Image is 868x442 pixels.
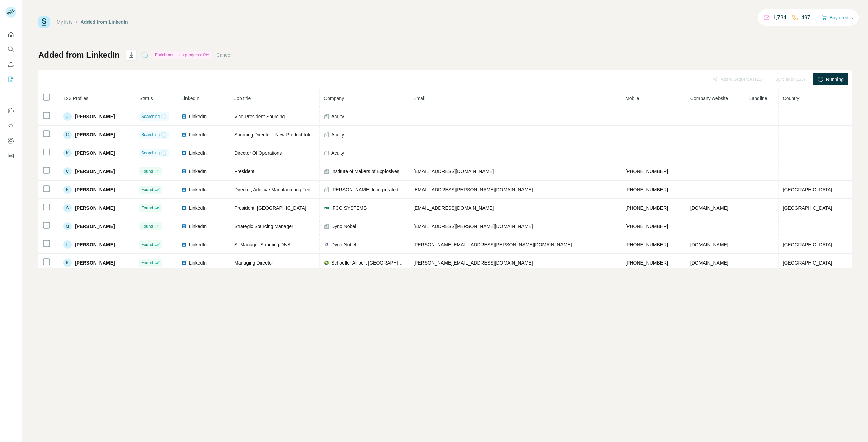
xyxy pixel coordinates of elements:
span: [PERSON_NAME][EMAIL_ADDRESS][PERSON_NAME][DOMAIN_NAME] [413,242,572,247]
span: LinkedIn [189,223,207,230]
div: M [63,222,72,230]
span: [PERSON_NAME] [75,205,115,211]
span: Found [141,205,153,211]
span: Found [141,260,153,266]
span: Mobile [625,96,639,101]
span: [PHONE_NUMBER] [625,260,668,266]
span: Job title [234,96,251,101]
span: [PERSON_NAME] [75,223,115,230]
span: [GEOGRAPHIC_DATA] [783,260,832,266]
span: Dyno Nobel [331,223,356,230]
span: Country [783,96,800,101]
span: Landline [749,96,767,101]
span: Vice President Sourcing [234,114,285,119]
button: Feedback [5,149,16,162]
span: LinkedIn [189,150,207,156]
span: Found [141,223,153,229]
span: LinkedIn [189,186,207,193]
span: IFCO SYSTEMS [331,205,367,211]
span: Status [139,96,153,101]
img: LinkedIn logo [181,150,187,156]
span: Running [826,76,844,83]
span: Email [413,96,425,101]
span: LinkedIn [189,259,207,266]
button: Dashboard [5,134,16,147]
span: LinkedIn [181,96,199,101]
img: LinkedIn logo [181,205,187,211]
button: Buy credits [822,13,853,22]
span: Found [141,187,153,193]
span: [PHONE_NUMBER] [625,169,668,174]
img: company-logo [324,260,329,266]
a: My lists [57,19,73,25]
span: [GEOGRAPHIC_DATA] [783,187,832,192]
button: Cancel [216,51,231,58]
button: My lists [5,73,16,85]
span: [PHONE_NUMBER] [625,187,668,192]
p: 1,734 [773,14,786,22]
div: K [63,186,72,194]
img: company-logo [324,242,329,247]
span: [DOMAIN_NAME] [690,260,728,266]
img: company-logo [324,205,329,211]
div: S [63,204,72,212]
span: Sourcing Director - New Product Introduction [234,132,329,138]
div: L [63,240,72,249]
span: [PERSON_NAME][EMAIL_ADDRESS][DOMAIN_NAME] [413,260,533,266]
span: Director, Additive Manufacturing Technology [234,187,327,192]
img: LinkedIn logo [181,187,187,192]
span: [GEOGRAPHIC_DATA] [783,205,832,211]
p: 497 [801,14,810,22]
img: Surfe Logo [38,16,50,28]
span: Acuity [331,131,344,138]
span: Found [141,241,153,248]
span: Strategic Sourcing Manager [234,224,293,229]
div: Added from LinkedIn [81,19,128,25]
div: J [63,112,72,121]
li: / [76,19,77,25]
span: [PERSON_NAME] Incorporated [331,186,398,193]
span: LinkedIn [189,205,207,211]
span: [EMAIL_ADDRESS][PERSON_NAME][DOMAIN_NAME] [413,224,533,229]
img: LinkedIn logo [181,132,187,138]
div: C [63,131,72,139]
img: LinkedIn logo [181,260,187,266]
span: [PHONE_NUMBER] [625,205,668,211]
span: Company [324,96,344,101]
button: Use Surfe on LinkedIn [5,105,16,117]
span: [PHONE_NUMBER] [625,224,668,229]
span: [EMAIL_ADDRESS][DOMAIN_NAME] [413,205,494,211]
img: LinkedIn logo [181,114,187,119]
span: President [234,169,254,174]
span: Managing Director [234,260,273,266]
div: K [63,259,72,267]
span: [GEOGRAPHIC_DATA] [783,242,832,247]
button: Quick start [5,28,16,41]
img: LinkedIn logo [181,224,187,229]
img: LinkedIn logo [181,242,187,247]
div: K [63,149,72,157]
button: Use Surfe API [5,120,16,132]
span: [PERSON_NAME] [75,113,115,120]
span: [PHONE_NUMBER] [625,242,668,247]
span: [PERSON_NAME] [75,259,115,266]
span: LinkedIn [189,241,207,248]
span: Acuity [331,150,344,156]
span: LinkedIn [189,131,207,138]
span: [DOMAIN_NAME] [690,242,728,247]
span: LinkedIn [189,168,207,175]
span: Schoeller Allibert [GEOGRAPHIC_DATA] [331,259,405,266]
span: LinkedIn [189,113,207,120]
span: [DOMAIN_NAME] [690,205,728,211]
button: Search [5,43,16,56]
span: Dyno Nobel [331,241,356,248]
h1: Added from LinkedIn [38,49,120,60]
img: LinkedIn logo [181,169,187,174]
span: Searching [141,150,160,156]
span: [EMAIL_ADDRESS][PERSON_NAME][DOMAIN_NAME] [413,187,533,192]
span: Sr Manager Sourcing DNA [234,242,291,247]
div: C [63,167,72,175]
span: [PERSON_NAME] [75,131,115,138]
span: 123 Profiles [63,96,88,101]
button: Enrich CSV [5,58,16,70]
